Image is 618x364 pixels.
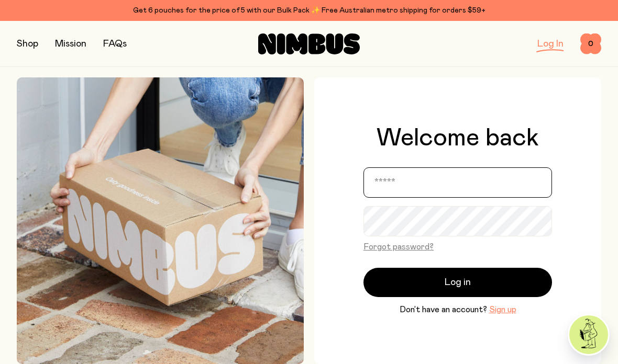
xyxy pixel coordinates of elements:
a: Log In [537,39,564,49]
a: FAQs [103,39,127,49]
span: Log in [445,275,471,290]
button: Log in [363,268,552,297]
img: Picking up Nimbus mailer from doorstep [17,77,304,364]
div: Get 6 pouches for the price of 5 with our Bulk Pack ✨ Free Australian metro shipping for orders $59+ [17,4,601,17]
a: Mission [55,39,86,49]
span: Don’t have an account? [400,303,487,316]
img: agent [569,315,608,354]
h1: Welcome back [377,126,539,151]
button: Forgot password? [363,241,434,253]
button: Sign up [489,303,516,316]
button: 0 [580,33,601,54]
